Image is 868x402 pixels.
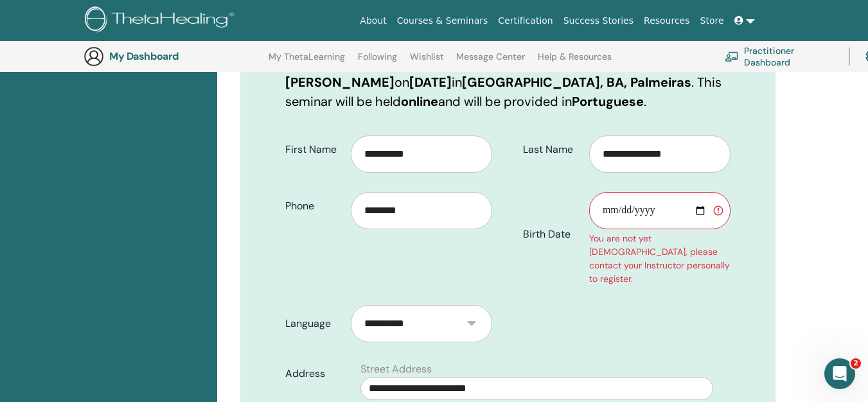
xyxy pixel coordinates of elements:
b: online [401,93,438,110]
p: You are registering for on in . This seminar will be held and will be provided in . [285,53,731,111]
label: Phone [276,194,351,218]
label: Address [276,362,353,386]
a: My ThetaLearning [269,51,345,72]
img: chalkboard-teacher.svg [725,51,739,62]
a: Help & Resources [538,51,612,72]
a: Wishlist [410,51,444,72]
a: Store [695,9,729,33]
label: Street Address [360,362,432,377]
label: Language [276,311,351,336]
a: Message Center [456,51,525,72]
a: Certification [493,9,558,33]
b: [DATE] [409,74,452,91]
label: Last Name [513,137,589,162]
h3: My Dashboard [109,50,238,62]
img: generic-user-icon.jpg [84,46,104,67]
a: Following [358,51,397,72]
a: Courses & Seminars [392,9,493,33]
a: About [355,9,391,33]
div: You are not yet [DEMOGRAPHIC_DATA], please contact your Instructor personally to register. [589,232,731,286]
b: Portuguese [572,93,644,110]
iframe: Intercom live chat [824,358,855,389]
span: 2 [851,358,861,369]
a: Resources [639,9,695,33]
b: [GEOGRAPHIC_DATA], BA, Palmeiras [462,74,691,91]
b: Love of Self with [PERSON_NAME] [PERSON_NAME] [285,55,628,91]
img: logo.png [85,6,238,35]
a: Success Stories [558,9,639,33]
label: First Name [276,137,351,162]
a: Practitioner Dashboard [725,42,833,71]
label: Birth Date [513,222,589,247]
